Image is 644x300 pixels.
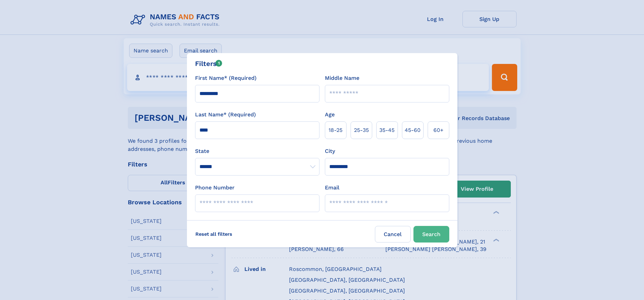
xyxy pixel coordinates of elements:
div: Filters [195,59,222,69]
label: Email [325,184,339,192]
span: 35‑45 [379,126,395,134]
label: Phone Number [195,184,235,192]
label: Cancel [375,226,411,243]
button: Search [413,226,449,243]
span: 25‑35 [354,126,369,134]
label: State [195,147,319,155]
label: City [325,147,335,155]
label: Reset all filters [191,226,237,242]
span: 60+ [433,126,444,134]
span: 45‑60 [405,126,421,134]
label: Last Name* (Required) [195,111,256,119]
label: First Name* (Required) [195,74,257,82]
label: Middle Name [325,74,359,82]
label: Age [325,111,335,119]
span: 18‑25 [329,126,342,134]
